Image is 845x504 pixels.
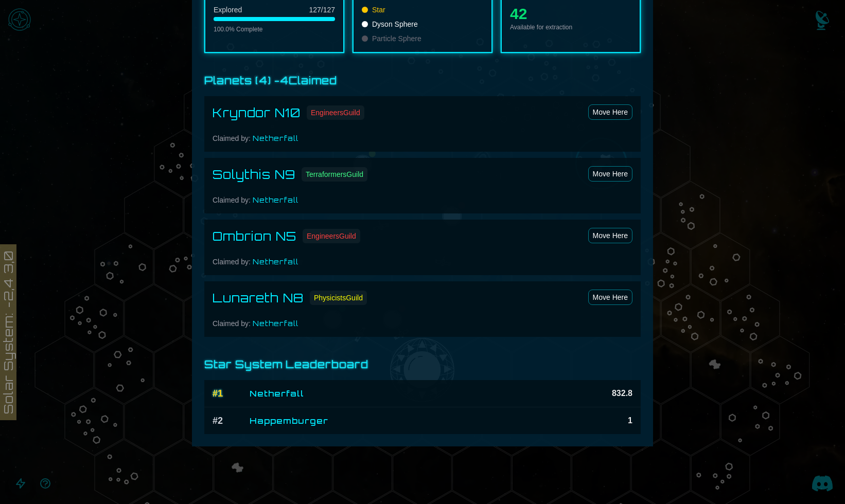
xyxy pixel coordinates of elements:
[214,5,242,15] span: Explored
[253,257,298,267] span: Netherfall
[310,291,367,305] span: Physicists Guild
[250,415,328,427] span: Happemburger
[588,166,632,182] button: Move Here
[588,104,632,120] button: Move Here
[510,23,631,31] p: Available for extraction
[510,5,631,23] p: 42
[204,74,641,88] h3: Planets ( 4 ) - 4 Claimed
[253,195,298,205] span: Netherfall
[213,166,295,183] h4: Solythis N9
[214,25,335,33] p: 100.0 % Complete
[588,290,632,305] button: Move Here
[372,19,418,29] span: Dyson Sphere
[612,389,632,398] span: 832.8
[628,416,632,425] span: 1
[213,318,632,329] div: Claimed by:
[307,105,364,120] span: Engineers Guild
[204,357,641,372] h3: Star System Leaderboard
[372,33,421,44] span: Particle Sphere
[303,229,360,243] span: Engineers Guild
[302,167,367,182] span: Terraformers Guild
[213,290,304,306] h4: Lunareth N8
[588,228,632,243] button: Move Here
[213,104,301,121] h4: Kryndor N10
[372,5,385,15] span: Star
[213,133,632,143] div: Claimed by:
[213,257,632,267] div: Claimed by:
[250,387,304,400] span: Netherfall
[213,413,223,428] span: # 2
[253,133,298,143] span: Netherfall
[309,5,335,15] span: 127 / 127
[213,228,296,244] h4: Ombrion N5
[253,318,298,329] span: Netherfall
[213,195,632,205] div: Claimed by:
[213,386,223,401] span: # 1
